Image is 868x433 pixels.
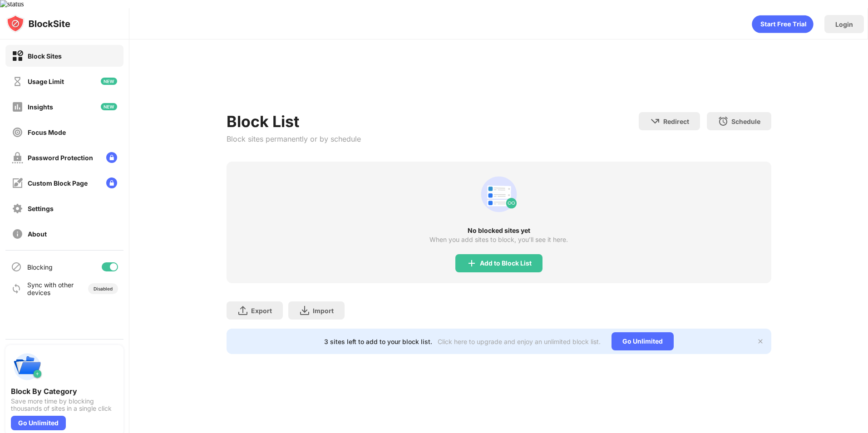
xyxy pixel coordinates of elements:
[12,228,23,240] img: about-off.svg
[251,307,272,315] div: Export
[94,286,113,291] div: Disabled
[663,118,689,125] div: Redirect
[12,152,23,163] img: password-protection-off.svg
[835,20,853,28] div: Login
[28,179,88,187] div: Custom Block Page
[12,76,23,87] img: time-usage-off.svg
[11,261,22,272] img: blocking-icon.svg
[752,15,814,33] div: animation
[227,134,361,143] div: Block sites permanently or by schedule
[28,230,47,238] div: About
[106,152,117,163] img: lock-menu.svg
[438,338,601,345] div: Click here to upgrade and enjoy an unlimited block list.
[12,50,23,62] img: block-on.svg
[106,177,117,188] img: lock-menu.svg
[28,52,62,60] div: Block Sites
[480,260,532,267] div: Add to Block List
[324,338,432,345] div: 3 sites left to add to your block list.
[313,307,334,315] div: Import
[227,65,771,101] iframe: Banner
[6,15,70,33] img: logo-blocksite.svg
[757,338,764,345] img: x-button.svg
[27,263,53,271] div: Blocking
[28,205,54,212] div: Settings
[101,78,117,85] img: new-icon.svg
[11,398,118,412] div: Save more time by blocking thousands of sites in a single click
[28,154,93,162] div: Password Protection
[12,177,23,189] img: customize-block-page-off.svg
[731,118,760,125] div: Schedule
[12,203,23,214] img: settings-off.svg
[101,103,117,110] img: new-icon.svg
[11,283,22,294] img: sync-icon.svg
[27,281,74,296] div: Sync with other devices
[28,103,53,111] div: Insights
[28,128,66,136] div: Focus Mode
[477,172,521,216] div: animation
[612,332,674,350] div: Go Unlimited
[429,236,568,243] div: When you add sites to block, you’ll see it here.
[11,416,66,430] div: Go Unlimited
[227,227,771,234] div: No blocked sites yet
[12,101,23,113] img: insights-off.svg
[12,127,23,138] img: focus-off.svg
[28,78,64,85] div: Usage Limit
[11,387,118,396] div: Block By Category
[11,350,44,383] img: push-categories.svg
[227,112,361,131] div: Block List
